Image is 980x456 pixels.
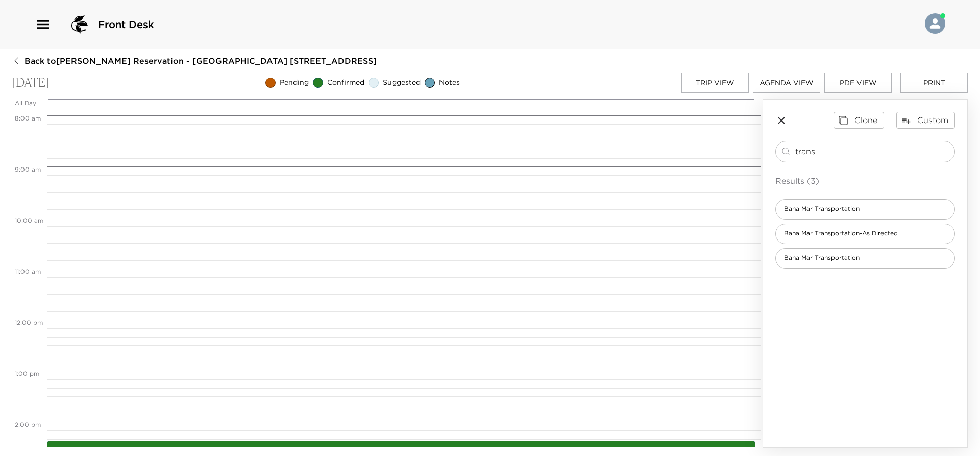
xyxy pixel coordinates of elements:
p: [DATE] [12,76,49,90]
span: 2:00 PM [12,421,43,428]
span: Baha Mar Transportation [776,205,868,213]
span: 10:00 AM [12,217,46,224]
p: All Day [15,99,44,108]
button: Agenda View [753,73,820,93]
button: Clone [834,112,884,128]
span: Pending [280,78,309,88]
span: 11:00 AM [12,268,43,275]
button: Trip View [681,73,749,93]
span: Baha Mar Transportation [776,254,868,262]
div: Baha Mar Transportation [775,248,955,269]
button: Custom [896,112,955,128]
div: Baha Mar Transportation-As Directed [775,224,955,244]
button: Print [900,73,968,93]
span: 9:00 AM [12,165,43,173]
span: Notes [439,78,460,88]
span: Front Desk [98,17,154,32]
span: 12:00 PM [12,319,45,326]
p: Results (3) [775,175,955,187]
button: PDF View [824,73,892,93]
img: User [925,13,945,34]
button: Back to[PERSON_NAME] Reservation - [GEOGRAPHIC_DATA] [STREET_ADDRESS] [12,55,377,66]
span: Suggested [383,78,421,88]
span: 1:00 PM [12,370,42,377]
span: Confirmed [327,78,364,88]
span: Back to [PERSON_NAME] Reservation - [GEOGRAPHIC_DATA] [STREET_ADDRESS] [24,55,377,66]
img: logo [67,12,92,37]
span: 8:00 AM [12,114,43,122]
div: Baha Mar Transportation [775,199,955,220]
input: Search for activities [795,146,950,157]
p: Transportation from airport to [GEOGRAPHIC_DATA] [54,446,748,455]
span: Baha Mar Transportation-As Directed [776,229,906,238]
